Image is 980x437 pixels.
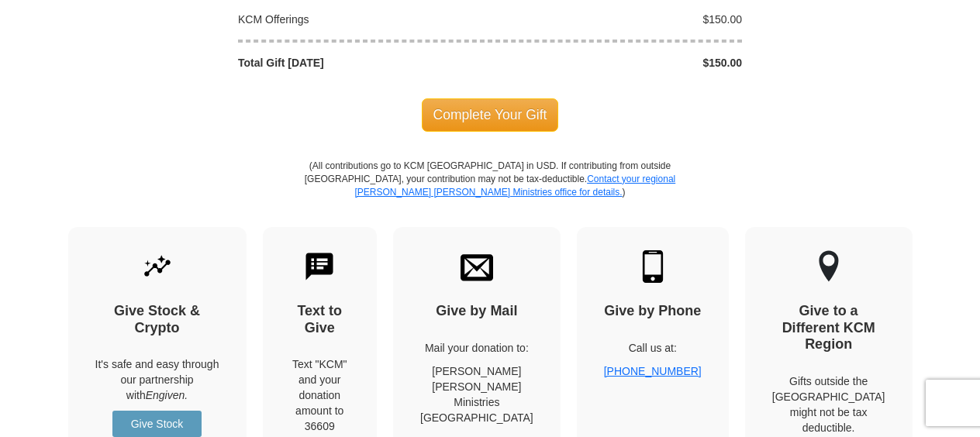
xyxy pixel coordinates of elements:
[422,98,559,131] span: Complete Your Gift
[490,55,751,71] div: $150.00
[818,250,840,283] img: other-region
[490,12,751,27] div: $150.00
[604,365,702,377] a: [PHONE_NUMBER]
[772,373,885,435] p: Gifts outside the [GEOGRAPHIC_DATA] might not be tax deductible.
[303,250,336,283] img: text-to-give.svg
[772,303,885,353] h4: Give to a Different KCM Region
[95,356,219,403] p: It's safe and easy through our partnership with
[230,55,491,71] div: Total Gift [DATE]
[230,12,491,27] div: KCM Offerings
[604,303,702,320] h4: Give by Phone
[420,340,533,356] p: Mail your donation to:
[420,363,533,425] p: [PERSON_NAME] [PERSON_NAME] Ministries [GEOGRAPHIC_DATA]
[354,174,675,198] a: Contact your regional [PERSON_NAME] [PERSON_NAME] Ministries office for details.
[461,250,493,283] img: envelope.svg
[141,250,174,283] img: give-by-stock.svg
[290,356,350,434] div: Text "KCM" and your donation amount to 36609
[95,303,219,336] h4: Give Stock & Crypto
[290,303,350,336] h4: Text to Give
[637,250,669,283] img: mobile.svg
[146,389,188,401] i: Engiven.
[420,303,533,320] h4: Give by Mail
[304,160,676,227] p: (All contributions go to KCM [GEOGRAPHIC_DATA] in USD. If contributing from outside [GEOGRAPHIC_D...
[112,411,202,437] a: Give Stock
[604,340,702,356] p: Call us at:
